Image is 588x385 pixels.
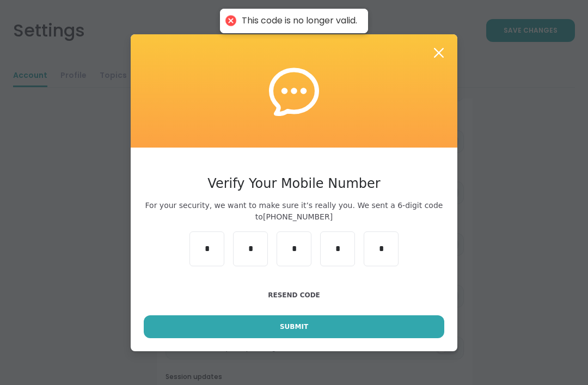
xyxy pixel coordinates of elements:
div: This code is no longer valid. [242,15,357,27]
span: For your security, we want to make sure it’s really you. We sent a 6-digit code to [PHONE_NUMBER] [144,200,444,223]
button: Resend Code [144,284,444,307]
button: Submit [144,315,444,338]
span: Resend Code [268,291,320,299]
h3: Verify Your Mobile Number [144,174,444,193]
span: Submit [280,322,308,332]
